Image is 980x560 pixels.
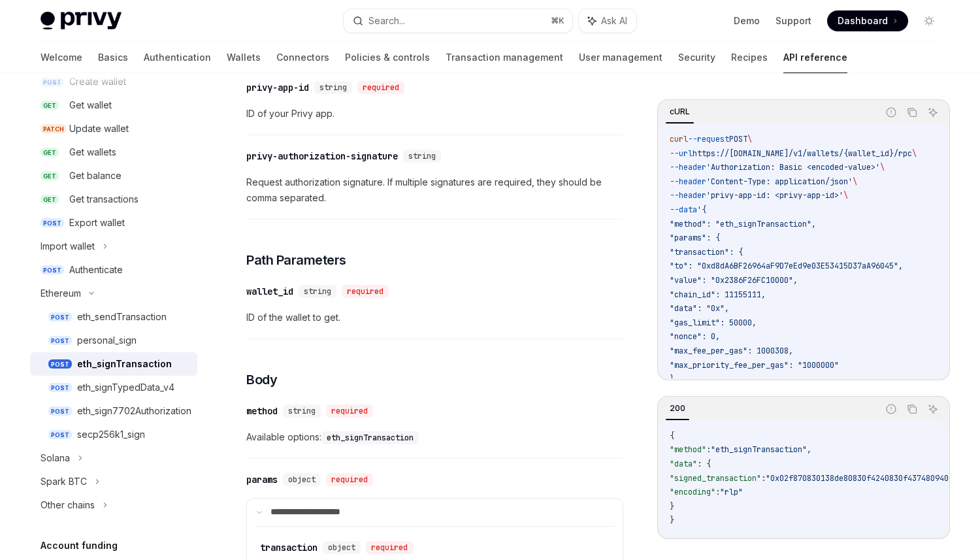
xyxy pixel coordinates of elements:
a: GETGet transactions [30,188,197,211]
span: Ask AI [601,14,627,27]
span: POST [48,359,72,369]
span: "max_priority_fee_per_gas": "1000000" [670,360,839,371]
span: "gas_limit": 50000, [670,318,757,328]
a: GETGet wallets [30,140,197,164]
div: privy-app-id [246,81,309,94]
div: Other chains [41,497,95,513]
div: Import wallet [41,239,95,254]
a: POSTeth_signTransaction [30,352,197,376]
div: Update wallet [69,121,129,137]
span: GET [41,171,59,181]
span: --request [688,134,729,144]
span: Dashboard [838,14,888,27]
a: POSTeth_sendTransaction [30,305,197,329]
code: eth_signTransaction [321,431,419,444]
div: params [246,473,278,486]
span: "eth_signTransaction" [711,444,807,455]
span: \ [912,148,917,159]
a: POSTeth_sign7702Authorization [30,399,197,423]
span: "rlp" [720,487,743,497]
a: POSTsecp256k1_sign [30,423,197,446]
span: } [670,374,674,384]
span: Path Parameters [246,251,346,269]
span: string [288,406,316,416]
span: 'Content-Type: application/json' [706,176,853,187]
div: Spark BTC [41,474,87,489]
div: Solana [41,450,70,466]
span: POST [48,406,72,416]
span: GET [41,148,59,157]
span: \ [880,162,885,173]
a: Wallets [227,42,261,73]
button: Copy the contents from the code block [904,104,921,121]
div: eth_signTransaction [77,356,172,372]
span: } [670,515,674,525]
span: "max_fee_per_gas": 1000308, [670,346,793,356]
span: 'privy-app-id: <privy-app-id>' [706,190,843,201]
span: \ [853,176,857,187]
a: POSTeth_signTypedData_v4 [30,376,197,399]
span: "method" [670,444,706,455]
span: ID of your Privy app. [246,106,623,122]
span: "value": "0x2386F26FC10000", [670,275,798,286]
span: GET [41,101,59,110]
div: method [246,404,278,418]
div: Authenticate [69,262,123,278]
span: POST [729,134,747,144]
div: eth_sign7702Authorization [77,403,191,419]
img: light logo [41,12,122,30]
a: POSTpersonal_sign [30,329,197,352]
a: API reference [783,42,847,73]
a: Welcome [41,42,82,73]
span: --header [670,176,706,187]
span: string [304,286,331,297]
span: GET [41,195,59,205]
a: Connectors [276,42,329,73]
span: --url [670,148,693,159]
span: object [328,542,355,553]
span: : [761,473,766,484]
span: '{ [697,205,706,215]
div: required [357,81,404,94]
a: Dashboard [827,10,908,31]
span: "nonce": 0, [670,331,720,342]
span: --data [670,205,697,215]
div: cURL [666,104,694,120]
div: Export wallet [69,215,125,231]
a: GETGet wallet [30,93,197,117]
span: "encoding" [670,487,715,497]
div: Get wallet [69,97,112,113]
a: POSTExport wallet [30,211,197,235]
a: PATCHUpdate wallet [30,117,197,140]
a: GETGet balance [30,164,197,188]
span: , [807,444,811,455]
span: ID of the wallet to get. [246,310,623,325]
a: Transaction management [446,42,563,73]
div: transaction [260,541,318,554]
div: required [366,541,413,554]
span: : [715,487,720,497]
div: privy-authorization-signature [246,150,398,163]
div: Get balance [69,168,122,184]
span: Body [246,371,277,389]
span: --header [670,190,706,201]
a: User management [579,42,662,73]
span: "data": "0x", [670,303,729,314]
div: required [342,285,389,298]
div: secp256k1_sign [77,427,145,442]
span: https://[DOMAIN_NAME]/v1/wallets/{wallet_id}/rpc [693,148,912,159]
div: 200 [666,401,689,416]
div: Search... [368,13,405,29]
span: "data" [670,459,697,469]
div: required [326,404,373,418]
span: "chain_id": 11155111, [670,289,766,300]
span: string [319,82,347,93]
span: --header [670,162,706,173]
a: Policies & controls [345,42,430,73]
span: PATCH [41,124,67,134]
span: Available options: [246,429,623,445]
span: object [288,474,316,485]
span: "to": "0xd8dA6BF26964aF9D7eEd9e03E53415D37aA96045", [670,261,903,271]
span: : [706,444,711,455]
a: POSTAuthenticate [30,258,197,282]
